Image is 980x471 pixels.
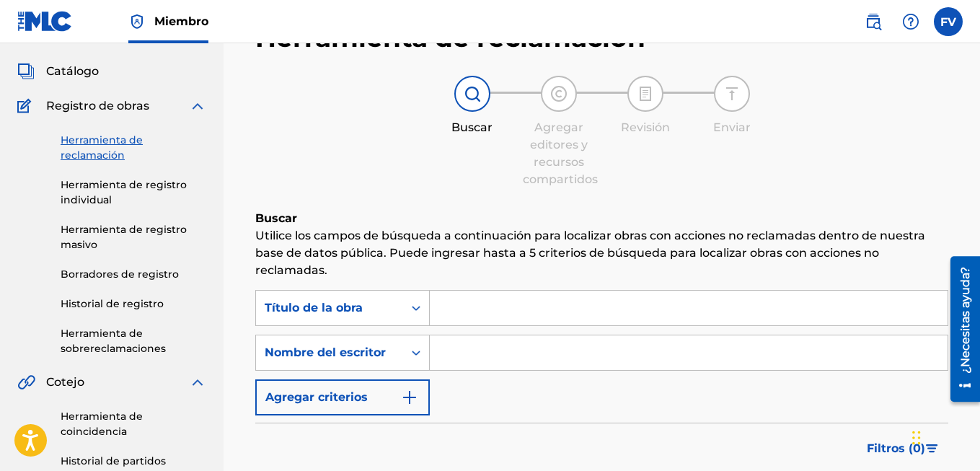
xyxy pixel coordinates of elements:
img: step indicator icon for Add Publishers & Shares [550,85,568,102]
font: Agregar criterios [265,389,368,406]
a: Herramienta de coincidencia [61,409,206,439]
img: Works Registration [17,97,36,115]
div: Buscar [436,119,508,136]
img: Matching [17,374,35,391]
div: Widget de chat [908,402,980,471]
a: CatalogCatálogo [17,63,99,80]
p: Utilice los campos de búsqueda a continuación para localizar obras con acciones no reclamadas den... [255,227,948,279]
img: buscar [865,13,882,30]
div: Arrastrar [912,416,921,459]
img: expand [189,97,206,115]
div: Agregar editores y recursos compartidos [523,119,595,188]
span: Cotejo [46,374,84,391]
a: Public Search [859,7,888,36]
img: step indicator icon for Submit [723,85,741,102]
img: Logotipo de MLC [17,11,73,32]
a: Borradores de registro [61,267,206,282]
a: Herramienta de reclamación [61,133,206,163]
div: User Menu [934,7,963,36]
a: Historial de partidos [61,454,206,469]
span: Registro de obras [46,97,149,115]
span: Catálogo [46,63,99,80]
div: Help [896,7,925,36]
span: Miembro [154,13,208,30]
h6: Buscar [255,210,948,227]
font: Filtros (0 [867,441,921,455]
img: 9d2ae6d4665cec9f34b9.svg [401,389,418,406]
a: Herramienta de registro masivo [61,222,206,252]
iframe: Resource Center [940,252,980,408]
a: Historial de registro [61,296,206,312]
span: ) [867,440,925,457]
a: Herramienta de sobrereclamaciones [61,326,206,356]
img: Máximo titular de derechos [128,13,146,30]
div: Nombre del escritor [265,344,394,361]
button: Filtros (0) [858,431,948,467]
a: SummaryResumen [17,28,103,45]
div: Revisión [609,119,681,136]
div: Título de la obra [265,299,394,317]
img: expand [189,374,206,391]
img: step indicator icon for Review [637,85,654,102]
img: step indicator icon for Search [464,85,481,102]
iframe: Chat Widget [908,402,980,471]
div: Enviar [696,119,768,136]
button: Agregar criterios [255,379,430,415]
a: Herramienta de registro individual [61,177,206,208]
img: Catalog [17,63,35,80]
img: Ayuda [902,13,919,30]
